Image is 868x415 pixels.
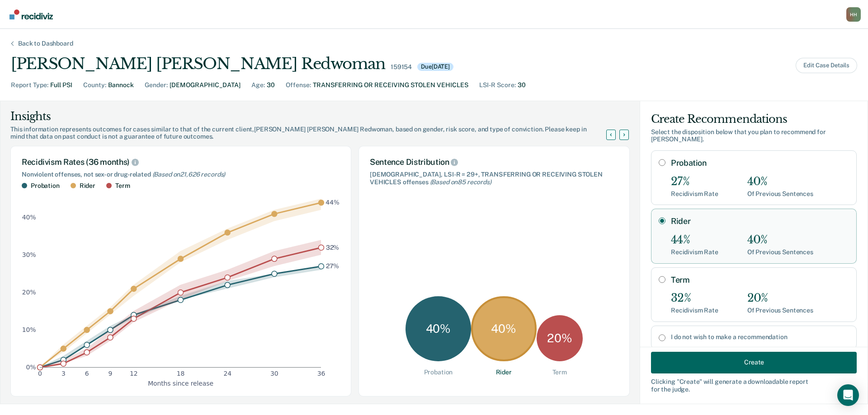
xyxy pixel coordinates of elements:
[796,58,857,73] button: Edit Case Details
[651,112,857,126] div: Create Recommendations
[22,214,36,221] text: 40%
[61,370,66,377] text: 3
[267,80,275,90] div: 30
[651,378,857,393] div: Clicking " Create " will generate a downloadable report for the judge.
[537,315,583,361] div: 20 %
[22,171,340,178] div: Nonviolent offenses, not sex- or drug-related
[223,370,231,377] text: 24
[747,307,813,314] div: Of Previous Sentences
[10,126,617,141] div: This information represents outcomes for cases similar to that of the current client, [PERSON_NAM...
[671,190,718,198] div: Recidivism Rate
[747,175,813,188] div: 40%
[430,178,491,186] span: (Based on 85 records )
[7,40,84,47] div: Back to Dashboard
[108,80,134,90] div: Bannock
[152,171,226,178] span: (Based on 21,626 records )
[747,248,813,256] div: Of Previous Sentences
[11,80,48,90] div: Report Type :
[552,368,567,376] div: Term
[26,364,36,371] text: 0%
[326,262,340,270] text: 27%
[22,251,36,258] text: 30%
[370,171,618,186] div: [DEMOGRAPHIC_DATA], LSI-R = 29+, TRANSFERRING OR RECEIVING STOLEN VEHICLES offenses
[671,248,718,256] div: Recidivism Rate
[671,275,849,285] label: Term
[326,243,340,251] text: 32%
[846,7,861,22] button: Profile dropdown button
[317,370,325,377] text: 36
[22,326,36,333] text: 10%
[145,80,168,90] div: Gender :
[417,63,453,71] div: Due [DATE]
[31,182,60,190] div: Probation
[11,55,385,73] div: [PERSON_NAME] [PERSON_NAME] Redwoman
[286,80,311,90] div: Offense :
[471,296,537,362] div: 40 %
[391,63,412,71] div: 159154
[496,368,512,376] div: Rider
[83,80,106,90] div: County :
[325,199,340,270] g: text
[671,292,718,305] div: 32%
[406,296,471,362] div: 40 %
[177,370,185,377] text: 18
[22,214,36,371] g: y-axis tick label
[651,128,857,144] div: Select the disposition below that you plan to recommend for [PERSON_NAME] .
[325,199,340,206] text: 44%
[370,157,618,167] div: Sentence Distribution
[22,289,36,296] text: 20%
[270,370,278,377] text: 30
[671,158,849,168] label: Probation
[747,233,813,247] div: 40%
[170,80,241,90] div: [DEMOGRAPHIC_DATA]
[837,384,859,406] div: Open Intercom Messenger
[251,80,265,90] div: Age :
[671,216,849,226] label: Rider
[671,175,718,188] div: 27%
[671,333,849,341] label: I do not wish to make a recommendation
[671,307,718,314] div: Recidivism Rate
[148,379,213,387] text: Months since release
[9,9,53,19] img: Recidiviz
[115,182,130,190] div: Term
[50,80,72,90] div: Full PSI
[130,370,138,377] text: 12
[518,80,526,90] div: 30
[40,199,321,367] g: area
[22,157,340,167] div: Recidivism Rates (36 months)
[313,80,468,90] div: TRANSFERRING OR RECEIVING STOLEN VEHICLES
[424,368,453,376] div: Probation
[846,7,861,22] div: H H
[38,370,42,377] text: 0
[38,370,325,377] g: x-axis tick label
[747,292,813,305] div: 20%
[148,379,213,387] g: x-axis label
[747,190,813,198] div: Of Previous Sentences
[80,182,95,190] div: Rider
[85,370,89,377] text: 6
[479,80,516,90] div: LSI-R Score :
[10,109,617,124] div: Insights
[651,351,857,373] button: Create
[108,370,113,377] text: 9
[671,233,718,247] div: 44%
